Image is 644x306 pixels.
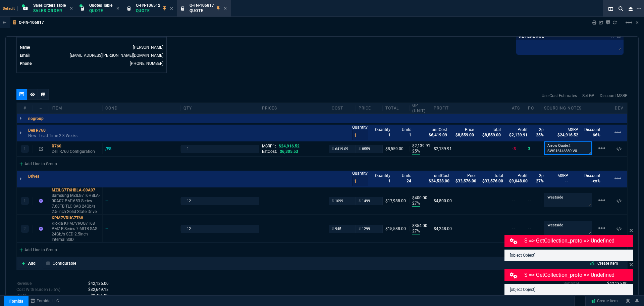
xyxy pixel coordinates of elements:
[356,105,383,111] div: price
[28,128,46,133] p: Dell R760
[52,221,100,242] p: Kioxia KPM7VRUG7T68 PM7-R Series 7.68TB SAS 24Gb/s SED 2.5Inch Internal SSD
[528,146,530,151] span: 3
[332,226,334,231] span: $
[512,199,515,203] span: --
[23,226,26,231] p: 2
[383,105,410,111] div: Total
[88,287,109,292] span: Cost With Burden (5.5%)
[279,144,300,148] span: $24,916.52
[410,103,431,114] div: GP (unit)
[29,298,61,304] a: msbcCompanyName
[82,287,109,293] p: spec.value
[130,61,163,66] a: 714-586-5495
[28,116,44,121] p: nogroup
[17,105,33,111] div: #
[136,3,160,8] span: Q-FN-106512
[525,105,541,111] div: PO
[190,8,214,13] p: Quote
[598,144,606,152] mat-icon: Example home icon
[89,3,112,8] span: Quotes Table
[88,281,109,286] span: Revenue
[359,146,361,151] span: $
[20,61,32,66] span: Phone
[49,105,103,111] div: Item
[103,105,181,111] div: cond
[614,128,622,136] mat-icon: Example home icon
[637,5,641,12] nx-icon: Open New Tab
[352,125,368,130] p: Quantity
[33,105,49,111] div: --
[105,226,115,231] div: --
[412,143,428,148] p: $2,139.91
[3,20,6,25] nx-icon: Back to Table
[412,148,420,155] p: 25%
[16,293,26,299] p: With Burden (5.5%)
[39,226,43,231] nx-icon: Item not found in Business Central. The quote is still valid.
[91,293,109,298] span: With Burden (5.5%)
[19,44,164,51] tr: undefined
[39,199,43,203] nx-icon: Item not found in Business Central. The quote is still valid.
[385,198,407,204] div: $17,988.00
[16,287,60,293] p: Cost With Burden (5.5%)
[28,179,43,184] p: --
[17,157,60,169] div: Add Line to Group
[434,198,506,204] div: $4,800.00
[105,198,115,204] div: --
[280,149,298,154] span: $6,305.53
[181,105,259,111] div: qty
[332,146,334,151] span: $
[434,146,506,151] div: $2,139.91
[329,105,356,111] div: cost
[625,18,633,27] mat-icon: Example home icon
[626,5,635,13] nx-icon: Close Workbench
[28,260,36,266] p: Add
[412,228,420,234] p: 27%
[136,8,160,13] p: Quote
[598,196,606,204] mat-icon: Example home icon
[52,187,100,193] div: MZILG7T6HBLA-00A07
[542,93,577,99] a: Use Cost Estimates
[262,149,326,154] div: EstCost:
[28,133,77,138] p: New - Lead Time 2-3 Weeks
[3,6,18,11] span: Default
[412,195,428,201] p: $400.00
[52,215,100,221] div: KPM7VRUG7T68
[512,146,516,151] span: -3
[20,45,30,50] span: Name
[33,3,66,8] span: Sales Orders Table
[611,105,627,111] div: dev
[359,226,361,231] span: $
[598,224,606,232] mat-icon: Example home icon
[224,6,227,11] nx-icon: Close Tab
[332,198,334,204] span: $
[23,198,26,204] p: 1
[528,199,531,203] span: --
[434,226,506,231] div: $4,248.00
[524,271,632,279] p: S => getCollection_proto => undefined
[133,45,163,50] a: [PERSON_NAME]
[84,293,109,299] p: spec.value
[19,20,44,25] p: Q-FN-106817
[70,6,73,11] nx-icon: Close Tab
[170,6,173,11] nx-icon: Close Tab
[52,143,100,149] div: R760
[53,260,76,266] p: Configurable
[16,280,32,287] p: Revenue
[385,226,407,231] div: $15,588.00
[82,280,109,287] p: spec.value
[431,105,509,111] div: Profit
[33,8,66,13] p: Sales Order
[19,52,164,59] tr: undefined
[359,198,361,204] span: $
[636,20,639,25] a: Hide Workbench
[412,223,428,228] p: $354.00
[588,296,621,306] a: Create Item
[509,105,525,111] div: ATS
[582,93,594,99] a: Set GP
[89,8,112,13] p: Quote
[116,6,119,11] nx-icon: Close Tab
[512,226,515,231] span: --
[259,105,329,111] div: prices
[600,93,628,99] a: Discount MSRP
[105,146,118,151] div: /FS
